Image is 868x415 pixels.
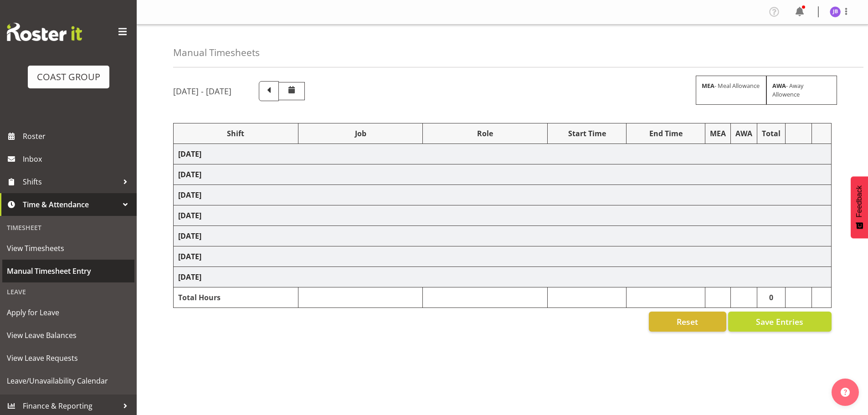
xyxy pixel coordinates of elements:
a: Apply for Leave [2,301,134,324]
span: Feedback [855,185,863,217]
button: Feedback - Show survey [851,176,868,238]
h4: Manual Timesheets [173,47,260,58]
div: Shift [178,128,293,139]
div: - Meal Allowance [696,76,766,105]
td: Total Hours [174,287,298,308]
span: Shifts [23,175,118,189]
div: - Away Allowence [766,76,837,105]
div: MEA [710,128,726,139]
button: Save Entries [728,312,832,332]
span: Inbox [23,152,132,166]
span: Leave/Unavailability Calendar [7,374,130,388]
span: Manual Timesheet Entry [7,264,130,278]
a: Leave/Unavailability Calendar [2,369,134,392]
span: Reset [677,316,698,328]
td: [DATE] [174,185,832,205]
span: Save Entries [756,316,803,328]
div: Job [303,128,418,139]
a: View Leave Requests [2,347,134,369]
strong: AWA [772,82,786,90]
div: Start Time [552,128,621,139]
td: [DATE] [174,144,832,164]
img: help-xxl-2.png [841,388,850,397]
div: Leave [2,282,134,301]
span: View Timesheets [7,241,130,255]
div: Total [762,128,781,139]
img: Rosterit website logo [7,23,82,41]
span: View Leave Requests [7,351,130,365]
div: End Time [631,128,700,139]
a: View Leave Balances [2,324,134,347]
td: [DATE] [174,205,832,226]
td: 0 [757,287,786,308]
td: [DATE] [174,164,832,185]
span: View Leave Balances [7,328,130,342]
span: Roster [23,129,132,143]
div: Timesheet [2,218,134,237]
td: [DATE] [174,226,832,246]
h5: [DATE] - [DATE] [173,86,231,96]
img: jarrod-bullock1157.jpg [830,6,841,17]
div: Role [427,128,543,139]
td: [DATE] [174,267,832,287]
span: Apply for Leave [7,306,130,319]
a: View Timesheets [2,237,134,260]
button: Reset [649,312,726,332]
span: Finance & Reporting [23,399,118,413]
div: AWA [735,128,752,139]
td: [DATE] [174,246,832,267]
strong: MEA [702,82,714,90]
span: Time & Attendance [23,198,118,211]
div: COAST GROUP [37,70,100,84]
a: Manual Timesheet Entry [2,260,134,282]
